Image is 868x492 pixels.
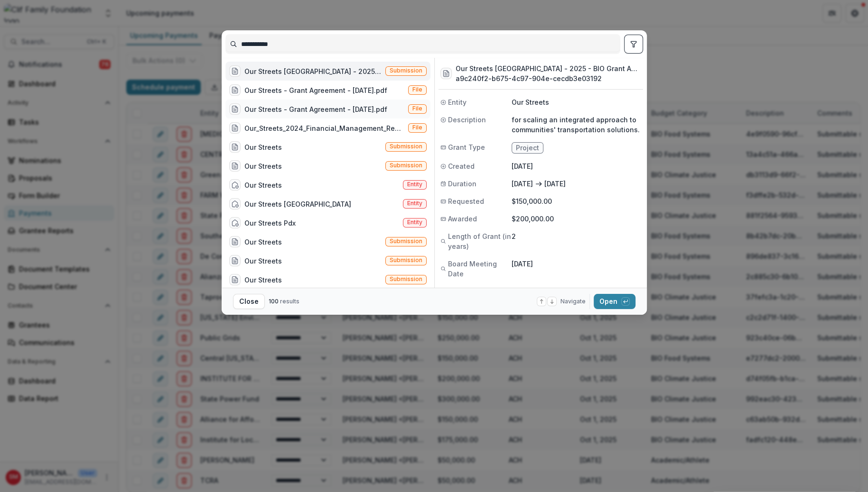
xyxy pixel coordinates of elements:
[244,85,387,95] div: Our Streets - Grant Agreement - [DATE].pdf
[269,298,279,305] span: 100
[244,237,282,247] div: Our Streets
[244,104,387,114] div: Our Streets - Grant Agreement - [DATE].pdf
[512,231,641,241] p: 2
[390,257,422,264] span: Submission
[390,162,422,169] span: Submission
[448,196,484,206] span: Requested
[448,142,485,152] span: Grant Type
[244,142,282,152] div: Our Streets
[512,214,641,224] p: $200,000.00
[448,97,467,107] span: Entity
[412,124,422,131] span: File
[390,276,422,282] span: Submission
[244,199,351,209] div: Our Streets [GEOGRAPHIC_DATA]
[512,196,641,206] p: $150,000.00
[448,179,476,189] span: Duration
[512,259,641,269] p: [DATE]
[244,180,282,190] div: Our Streets
[233,294,265,309] button: Close
[594,294,635,309] button: Open
[407,181,422,188] span: Entity
[456,64,641,73] h3: Our Streets [GEOGRAPHIC_DATA] - 2025 - BIO Grant Application
[560,297,586,306] span: Navigate
[244,123,404,133] div: Our_Streets_2024_Financial_Management_Report.pdf
[244,256,282,266] div: Our Streets
[280,298,299,305] span: results
[448,231,512,251] span: Length of Grant (in years)
[512,115,641,135] p: for scaling an integrated approach to communities' transportation solutions.
[516,144,539,152] span: Project
[412,86,422,93] span: File
[244,66,382,76] div: Our Streets [GEOGRAPHIC_DATA] - 2025 - BIO Grant Application (for scaling an integrated approach ...
[448,115,486,125] span: Description
[512,161,641,171] p: [DATE]
[624,35,643,54] button: toggle filters
[390,143,422,150] span: Submission
[407,219,422,226] span: Entity
[448,259,512,279] span: Board Meeting Date
[407,200,422,207] span: Entity
[448,161,475,171] span: Created
[512,179,533,189] p: [DATE]
[390,67,422,74] span: Submission
[544,179,566,189] p: [DATE]
[456,73,641,83] h3: a9c240f2-b675-4c97-904e-cecdb3e03192
[512,97,641,107] p: Our Streets
[244,218,296,228] div: Our Streets Pdx
[448,214,477,224] span: Awarded
[244,275,282,285] div: Our Streets
[244,161,282,171] div: Our Streets
[390,238,422,245] span: Submission
[412,105,422,112] span: File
